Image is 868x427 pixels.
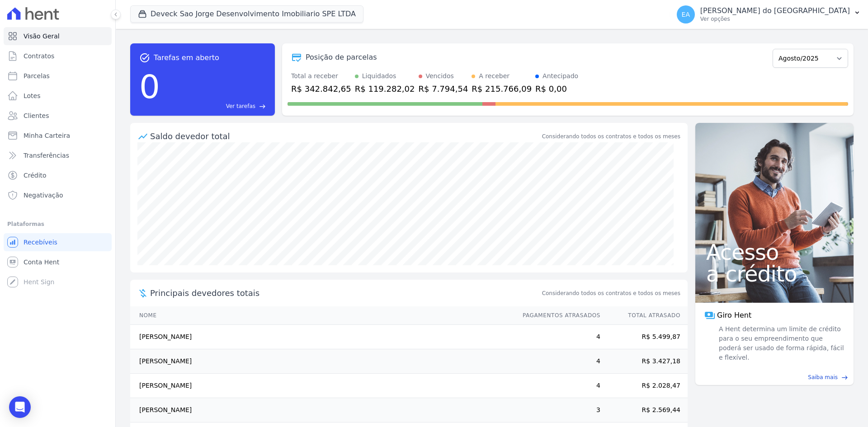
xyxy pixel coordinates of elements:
[291,71,351,81] div: Total a receber
[130,325,514,349] td: [PERSON_NAME]
[164,102,266,110] a: Ver tarefas east
[24,151,69,160] span: Transferências
[24,171,47,180] span: Crédito
[4,253,112,271] a: Conta Hent
[700,15,850,23] p: Ver opções
[130,5,363,23] button: Deveck Sao Jorge Desenvolvimento Imobiliario SPE LTDA
[4,27,112,45] a: Visão Geral
[291,83,351,95] div: R$ 342.842,65
[4,67,112,85] a: Parcelas
[306,52,377,63] div: Posição de parcelas
[419,83,468,95] div: R$ 7.794,54
[150,287,540,299] span: Principais devedores totais
[514,349,601,374] td: 4
[154,52,219,63] span: Tarefas em aberto
[24,111,49,120] span: Clientes
[130,349,514,374] td: [PERSON_NAME]
[841,374,848,381] span: east
[9,396,31,418] div: Open Intercom Messenger
[355,83,415,95] div: R$ 119.282,02
[4,127,112,145] a: Minha Carteira
[130,398,514,422] td: [PERSON_NAME]
[670,2,868,27] button: EA [PERSON_NAME] do [GEOGRAPHIC_DATA] Ver opções
[601,398,688,422] td: R$ 2.569,44
[808,373,838,381] span: Saiba mais
[479,71,509,81] div: A receber
[4,47,112,65] a: Contratos
[706,263,843,285] span: a crédito
[542,132,680,141] div: Considerando todos os contratos e todos os meses
[717,310,751,321] span: Giro Hent
[24,71,50,80] span: Parcelas
[514,306,601,325] th: Pagamentos Atrasados
[701,373,848,381] a: Saiba mais east
[4,166,112,184] a: Crédito
[514,325,601,349] td: 4
[4,186,112,204] a: Negativação
[4,107,112,125] a: Clientes
[472,83,532,95] div: R$ 215.766,09
[24,91,41,100] span: Lotes
[4,87,112,105] a: Lotes
[601,349,688,374] td: R$ 3.427,18
[514,374,601,398] td: 4
[426,71,454,81] div: Vencidos
[601,374,688,398] td: R$ 2.028,47
[7,219,108,230] div: Plataformas
[682,11,690,18] span: EA
[4,233,112,251] a: Recebíveis
[24,52,54,61] span: Contratos
[259,103,266,110] span: east
[24,32,60,41] span: Visão Geral
[139,63,160,110] div: 0
[706,241,843,263] span: Acesso
[24,131,70,140] span: Minha Carteira
[601,306,688,325] th: Total Atrasado
[535,83,578,95] div: R$ 0,00
[700,6,850,15] p: [PERSON_NAME] do [GEOGRAPHIC_DATA]
[24,258,59,267] span: Conta Hent
[362,71,396,81] div: Liquidados
[150,130,540,142] div: Saldo devedor total
[542,289,680,297] span: Considerando todos os contratos e todos os meses
[542,71,578,81] div: Antecipado
[717,324,844,362] span: A Hent determina um limite de crédito para o seu empreendimento que poderá ser usado de forma ráp...
[4,146,112,164] a: Transferências
[130,306,514,325] th: Nome
[139,52,150,63] span: task_alt
[226,102,255,110] span: Ver tarefas
[24,238,57,247] span: Recebíveis
[601,325,688,349] td: R$ 5.499,87
[24,191,63,200] span: Negativação
[514,398,601,422] td: 3
[130,374,514,398] td: [PERSON_NAME]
